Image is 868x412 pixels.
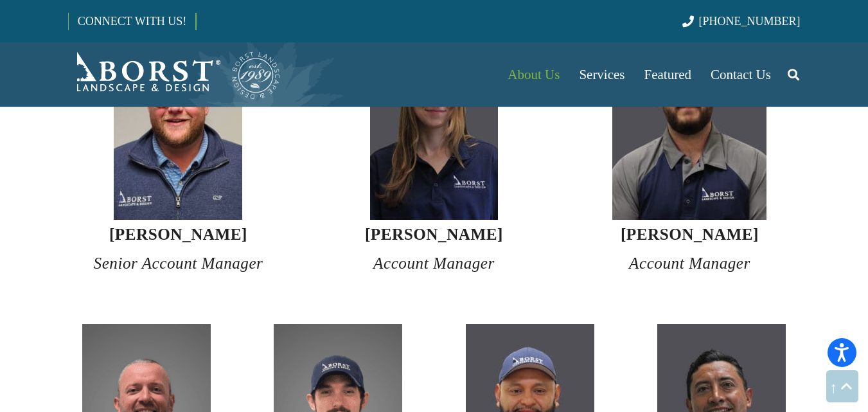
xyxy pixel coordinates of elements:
a: [PHONE_NUMBER] [682,15,800,28]
span: About Us [508,67,560,82]
a: Services [569,42,634,107]
span: Contact Us [711,67,771,82]
span: [PHONE_NUMBER] [699,15,801,28]
a: Featured [635,42,701,107]
span: Featured [644,67,691,82]
a: CONNECT WITH US! [69,6,195,37]
a: Borst-Logo [68,49,281,100]
span: Services [579,67,624,82]
em: Senior Account Manager [94,255,263,272]
em: Account Manager [373,255,495,272]
strong: [PERSON_NAME] [365,226,503,243]
strong: [PERSON_NAME] [621,226,759,243]
em: Account Manager [629,255,750,272]
a: Search [781,58,806,91]
a: About Us [498,42,569,107]
strong: [PERSON_NAME] [109,226,247,243]
a: Back to top [826,370,858,402]
a: Contact Us [701,42,781,107]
